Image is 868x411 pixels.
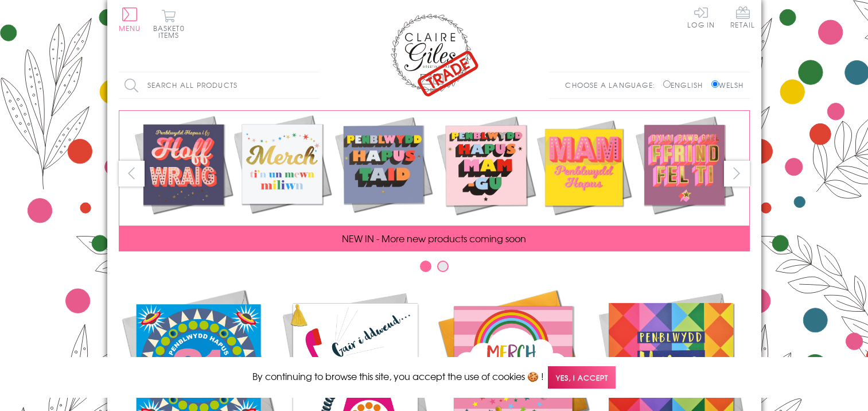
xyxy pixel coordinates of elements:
[663,80,671,88] input: English
[119,23,141,33] span: Menu
[663,80,709,90] label: English
[565,80,661,90] p: Choose a language:
[119,7,141,32] button: Menu
[730,6,755,30] a: Retail
[730,6,755,28] span: Retail
[420,261,431,272] button: Carousel Page 1 (Current Slide)
[308,72,320,98] input: Search
[119,72,320,98] input: Search all products
[388,11,480,97] img: Claire Giles Trade
[119,161,145,187] button: prev
[158,23,185,40] span: 0 items
[711,80,744,90] label: Welsh
[437,261,449,272] button: Carousel Page 2
[153,9,185,38] button: Basket0 items
[342,231,526,245] span: NEW IN - More new products coming soon
[724,161,750,187] button: next
[119,260,750,278] div: Carousel Pagination
[687,6,715,28] a: Log In
[548,366,616,389] span: Yes, I accept
[711,80,719,88] input: Welsh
